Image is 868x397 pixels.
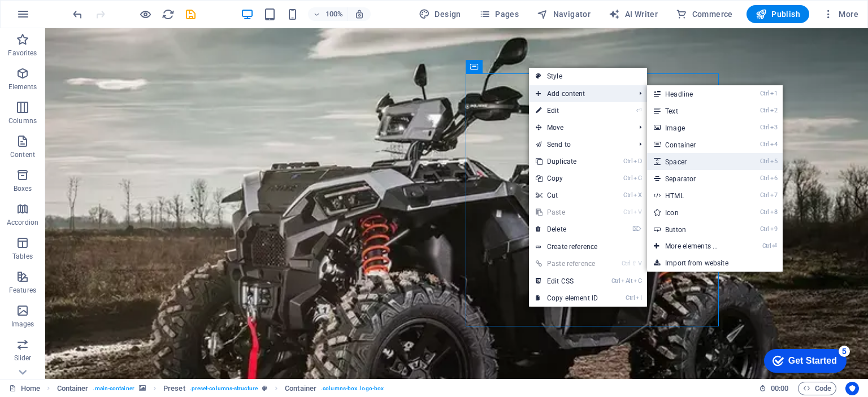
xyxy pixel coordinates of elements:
p: Tables [12,252,33,261]
i: 5 [770,158,778,165]
span: . preset-columns-structure [190,382,258,395]
span: Click to select. Double-click to edit [57,382,89,395]
a: Ctrl3Image [647,119,740,136]
span: Code [803,382,831,395]
button: reload [161,7,175,21]
a: Import from website [647,255,783,272]
i: Ctrl [623,174,632,182]
i: 3 [770,124,778,131]
p: Features [9,286,36,295]
div: Design (Ctrl+Alt+Y) [414,5,466,23]
span: Add content [529,85,630,102]
a: Style [529,68,647,85]
span: . main-container [93,382,134,395]
p: Elements [8,82,37,91]
a: CtrlAltCEdit CSS [529,273,605,290]
i: 6 [770,174,778,182]
i: Save (Ctrl+S) [184,8,197,21]
i: ⏎ [636,107,641,114]
i: Alt [621,277,632,285]
button: Click here to leave preview mode and continue editing [138,7,152,21]
a: CtrlXCut [529,187,605,204]
i: 4 [770,141,778,148]
a: Ctrl2Text [647,102,740,119]
nav: breadcrumb [57,382,384,395]
button: More [818,5,863,23]
i: 9 [770,225,778,233]
a: Ctrl4Container [647,136,740,153]
div: Get Started [33,12,82,23]
button: 100% [308,7,348,21]
i: This element contains a background [139,385,146,391]
i: Undo: Delete elements (Ctrl+Z) [71,8,84,21]
i: Ctrl [626,294,635,302]
a: Click to cancel selection. Double-click to open Pages [9,382,40,395]
i: Ctrl [760,141,769,148]
i: I [636,294,641,302]
h6: 100% [325,7,343,21]
i: ⇧ [632,260,637,267]
a: Ctrl8Icon [647,204,740,221]
i: ⏎ [772,242,777,250]
a: CtrlDDuplicate [529,153,605,170]
i: ⌦ [632,225,641,233]
p: Boxes [14,184,32,193]
span: Move [529,119,630,136]
i: 2 [770,107,778,114]
p: Slider [14,354,32,363]
button: Design [414,5,466,23]
h6: Session time [759,382,789,395]
p: Images [11,320,34,329]
i: V [633,208,641,216]
button: undo [71,7,84,21]
span: Commerce [676,8,733,20]
a: Send to [529,136,630,153]
span: Publish [756,8,800,20]
i: Ctrl [622,260,631,267]
i: Ctrl [623,208,632,216]
button: save [184,7,197,21]
i: Ctrl [623,158,632,165]
span: Pages [479,8,519,20]
i: This element is a customizable preset [262,385,267,391]
a: CtrlVPaste [529,204,605,221]
a: ⏎Edit [529,102,605,119]
a: Ctrl5Spacer [647,153,740,170]
i: Ctrl [623,191,632,199]
span: Click to select. Double-click to edit [163,382,185,395]
a: Ctrl7HTML [647,187,740,204]
i: Ctrl [760,191,769,199]
i: Reload page [162,8,175,21]
a: CtrlICopy element ID [529,290,605,307]
a: ⌦Delete [529,221,605,238]
span: Click to select. Double-click to edit [285,382,316,395]
i: C [633,277,641,285]
i: 1 [770,90,778,97]
button: Usercentrics [845,382,859,395]
div: Get Started 5 items remaining, 0% complete [9,6,92,29]
a: Ctrl1Headline [647,85,740,102]
a: Ctrl6Separator [647,170,740,187]
i: C [633,174,641,182]
span: 00 00 [771,382,788,395]
i: Ctrl [760,225,769,233]
div: 5 [84,2,95,14]
span: Design [419,8,461,20]
i: X [633,191,641,199]
span: . columns-box .logo-box [321,382,384,395]
button: Code [798,382,836,395]
i: Ctrl [760,124,769,131]
i: On resize automatically adjust zoom level to fit chosen device. [354,9,364,19]
i: Ctrl [762,242,771,250]
span: AI Writer [609,8,658,20]
button: Commerce [671,5,737,23]
i: Ctrl [760,107,769,114]
i: Ctrl [760,208,769,216]
i: Ctrl [760,158,769,165]
i: Ctrl [760,90,769,97]
i: Ctrl [611,277,620,285]
button: Navigator [532,5,595,23]
span: : [779,384,780,392]
i: V [638,260,641,267]
a: Create reference [529,238,647,255]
